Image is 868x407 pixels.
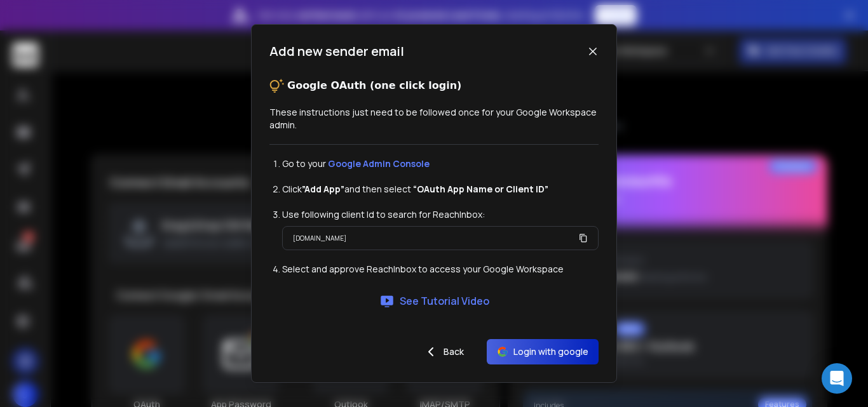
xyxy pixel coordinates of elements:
img: tips [269,78,285,93]
div: Open Intercom Messenger [822,363,852,394]
li: Select and approve ReachInbox to access your Google Workspace [282,263,599,276]
h1: Add new sender email [269,43,404,60]
a: Google Admin Console [328,157,430,170]
p: These instructions just need to be followed once for your Google Workspace admin. [269,106,599,131]
p: Google OAuth (one click login) [287,78,461,93]
li: Click and then select [282,183,599,196]
li: Go to your [282,157,599,170]
button: Back [413,339,474,364]
p: [DOMAIN_NAME] [293,232,346,244]
a: See Tutorial Video [379,293,489,309]
li: Use following client Id to search for ReachInbox: [282,208,599,221]
strong: ”Add App” [302,183,344,195]
strong: “OAuth App Name or Client ID” [413,183,548,195]
button: Login with google [487,339,599,364]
